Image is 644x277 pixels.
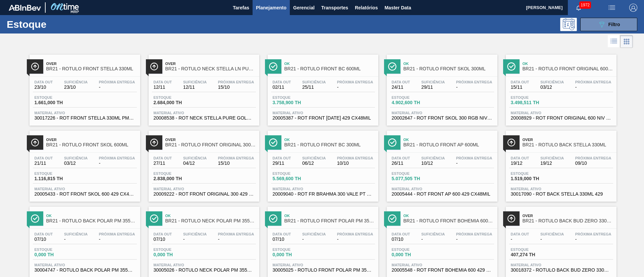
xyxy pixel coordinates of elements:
span: Ok [404,214,494,218]
span: - [421,237,445,242]
div: Visão em Lista [608,35,620,48]
span: 30017226 - ROT FRONT STELLA 330ML PM20 429 [35,116,135,121]
span: 15/10 [218,85,254,90]
span: - [575,85,611,90]
span: - [99,85,135,90]
span: Data out [392,232,410,236]
span: Material ativo [35,187,135,191]
span: 20005387 - ROT FRONT BC 600 429 CX48MIL [273,116,373,121]
span: Estoque [154,248,201,252]
span: BR21 - RÓTULO NECK POLAR PM 355ML [165,218,256,223]
span: BR21 - RÓTULO FRONT SKOL 300ML [404,66,494,71]
span: Data out [154,156,172,160]
span: 23/10 [35,85,53,90]
span: Over [46,138,137,142]
span: Suficiência [540,80,564,84]
span: Data out [273,232,291,236]
img: Ícone [269,62,277,71]
span: Material ativo [154,111,254,115]
span: Material ativo [35,111,135,115]
span: Estoque [511,95,558,99]
span: Estoque [392,248,439,252]
img: Ícone [31,138,39,147]
span: - [337,85,373,90]
span: BR21 - RÓTULO BACK STELLA 330ML [523,142,613,147]
span: - [575,237,611,242]
span: 19/12 [540,161,564,166]
a: ÍconeOverBR21 - RÓTULO FRONT SKOL 600MLData out21/11Suficiência03/12Próxima Entrega-Estoque1.116,... [24,126,144,202]
span: Próxima Entrega [337,232,373,236]
a: ÍconeOverBR21 - RÓTULO FRONT ORIGINAL 300MLData out27/11Suficiência04/12Próxima Entrega15/10Estoq... [144,126,263,202]
span: Data out [35,156,53,160]
span: Suficiência [183,156,207,160]
span: Material ativo [273,263,373,267]
img: Ícone [507,214,516,223]
img: Ícone [150,62,158,71]
span: 29/11 [273,161,291,166]
span: 24/11 [392,85,410,90]
span: BR21 - RÓTULO FRONT POLAR PM 355ML [284,218,375,223]
span: 1972 [579,1,591,9]
span: Gerencial [293,4,315,12]
span: 23/10 [64,85,88,90]
span: Estoque [35,248,82,252]
span: 27/11 [154,161,172,166]
a: ÍconeOkBR21 - RÓTULO FRONT AP 600MLData out26/11Suficiência10/12Próxima Entrega-Estoque5.077,505 ... [382,126,501,202]
span: 20005548 - ROT FRONT BOHEMIA 600 429 CX27MIL [392,268,492,273]
span: Estoque [273,248,320,252]
span: 2.684,000 TH [154,100,201,105]
span: 10/10 [337,161,373,166]
span: 29/11 [421,85,445,90]
span: 20002647 - ROT FRONT SKOL 300 RGB NIV22 CX97,2MIL [392,116,492,121]
span: Estoque [273,171,320,176]
img: userActions [608,4,616,12]
img: TNhmsLtSVTkK8tSr43FrP2fwEKptu5GPRR3wAAAABJRU5ErkJggg== [9,5,41,11]
img: Ícone [269,214,277,223]
span: 407,274 TH [511,252,558,257]
span: 30005026 - ROTULO NECK POLAR PM 355ML NIV21 [154,268,254,273]
a: ÍconeOverBR21 - RÓTULO BACK STELLA 330MLData out19/12Suficiência19/12Próxima Entrega09/10Estoque1... [501,126,620,202]
a: ÍconeOkBR21 - RÓTULO FRONT SKOL 300MLData out24/11Suficiência29/11Próxima Entrega-Estoque4.902,60... [382,50,501,126]
img: Ícone [150,138,158,147]
span: BR21 - RÓTULO FRONT BC 300ML [284,142,375,147]
span: Suficiência [183,80,207,84]
span: Over [523,214,613,218]
span: Estoque [392,95,439,99]
img: Ícone [150,214,158,223]
img: Logout [629,4,637,12]
span: Suficiência [540,232,564,236]
span: Próxima Entrega [575,80,611,84]
span: 15/11 [511,85,529,90]
span: Próxima Entrega [99,156,135,160]
span: - [218,237,254,242]
span: 30018372 - ROTULO BACK BUD ZERO 330ML CHILE NIV23 [511,268,611,273]
span: Próxima Entrega [456,232,492,236]
img: Ícone [269,138,277,147]
span: Data out [273,156,291,160]
span: Próxima Entrega [218,156,254,160]
span: 07/10 [154,237,172,242]
span: Suficiência [302,156,326,160]
span: Próxima Entrega [99,232,135,236]
span: 26/11 [392,161,410,166]
span: Material ativo [511,263,611,267]
span: - [302,237,326,242]
span: Ok [284,62,375,66]
span: Suficiência [302,232,326,236]
span: Suficiência [183,232,207,236]
span: Próxima Entrega [218,232,254,236]
span: - [64,237,88,242]
span: - [99,161,135,166]
span: - [540,237,564,242]
span: Suficiência [302,80,326,84]
span: 20005444 - ROT FRONT AP 600 429 CX48MIL [392,192,492,197]
span: 20008929 - ROT FRONT ORIGINAL 600 NIV 024 CX24MIL [511,116,611,121]
span: Data out [392,156,410,160]
span: 03/12 [540,85,564,90]
span: Data out [35,80,53,84]
span: - [511,237,529,242]
span: Próxima Entrega [218,80,254,84]
span: Estoque [35,171,82,176]
img: Ícone [31,214,39,223]
span: Data out [511,232,529,236]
